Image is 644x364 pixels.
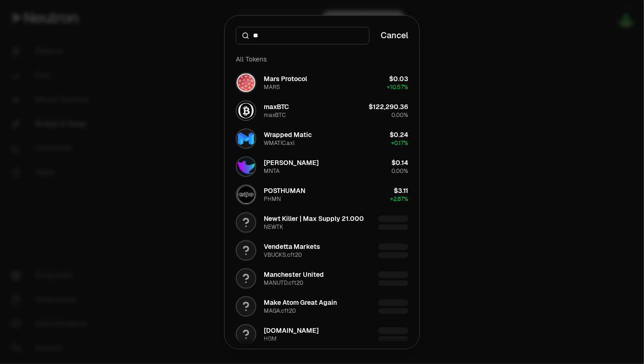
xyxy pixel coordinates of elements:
div: [PERSON_NAME] [264,158,319,167]
button: MNTA Logo[PERSON_NAME]MNTA$0.140.00% [230,152,414,180]
div: $0.24 [390,130,408,139]
div: maxBTC [264,111,286,119]
button: PHMN LogoPOSTHUMANPHMN$3.11+2.87% [230,180,414,208]
button: Vendetta MarketsVBUCKS.cft20 [230,236,414,264]
div: MANUTD.cft20 [264,279,303,287]
div: Newt Killer | Max Supply 21.000 [264,214,364,223]
div: All Tokens [230,50,414,69]
button: WMATIC.axl LogoWrapped MaticWMATIC.axl$0.24+0.17% [230,124,414,152]
button: MARS LogoMars ProtocolMARS$0.03+10.57% [230,69,414,96]
div: Vendetta Markets [264,242,320,251]
div: $0.03 [389,74,408,83]
div: Manchester United [264,270,324,279]
img: PHMN Logo [237,185,255,204]
div: Make Atom Great Again [264,298,337,307]
span: 0.00% [391,167,408,175]
button: Newt Killer | Max Supply 21.000NEWTK [230,208,414,236]
div: NEWTK [264,223,283,231]
button: Make Atom Great AgainMAGA.cft20 [230,292,414,320]
div: maxBTC [264,102,289,111]
button: maxBTC LogomaxBTCmaxBTC$122,290.360.00% [230,96,414,124]
div: PHMN [264,195,281,203]
div: Mars Protocol [264,74,307,83]
div: WMATIC.axl [264,139,295,147]
div: [DOMAIN_NAME] [264,326,319,335]
div: MAGA.cft20 [264,307,296,315]
div: VBUCKS.cft20 [264,251,302,259]
span: + 2.87% [390,195,408,203]
img: WMATIC.axl Logo [237,129,255,148]
div: MARS [264,83,280,91]
img: MARS Logo [237,73,255,92]
span: + 0.17% [391,139,408,147]
span: + 10.57% [387,83,408,91]
div: $0.14 [391,158,408,167]
button: [DOMAIN_NAME]HGM [230,320,414,348]
img: maxBTC Logo [237,101,255,120]
div: Wrapped Matic [264,130,312,139]
span: 0.00% [391,111,408,119]
div: $122,290.36 [369,102,408,111]
img: MNTA Logo [237,157,255,176]
div: HGM [264,335,277,343]
div: POSTHUMAN [264,186,305,195]
div: MNTA [264,167,280,175]
div: $3.11 [394,186,408,195]
button: Cancel [381,29,408,42]
button: Manchester UnitedMANUTD.cft20 [230,264,414,292]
